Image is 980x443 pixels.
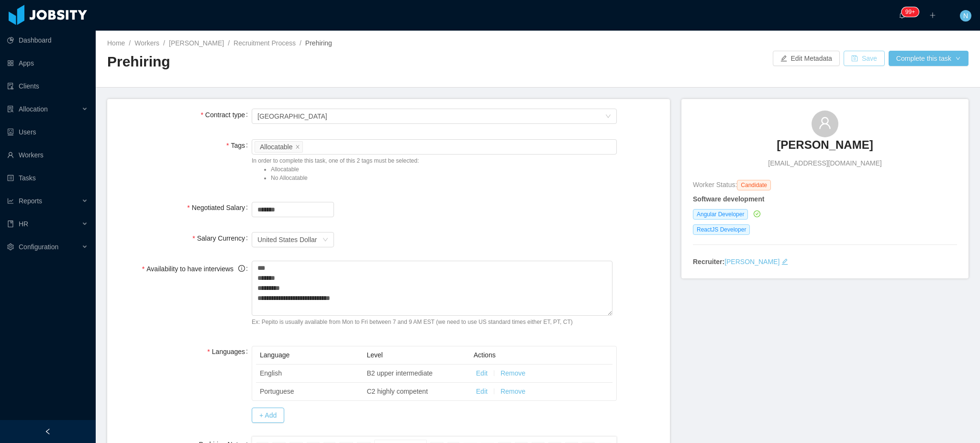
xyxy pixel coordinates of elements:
a: icon: pie-chartDashboard [7,31,88,50]
span: Reports [19,197,42,205]
span: Prehiring [305,39,332,47]
span: Language [260,351,290,359]
i: icon: down [323,237,328,244]
li: No Allocatable [271,174,617,182]
span: Worker Status: [693,181,737,188]
i: icon: check-circle [754,210,760,217]
span: Configuration [19,243,58,251]
strong: Software development [693,195,764,203]
i: icon: setting [7,244,14,250]
span: [EMAIL_ADDRESS][DOMAIN_NAME] [768,158,881,168]
p: In order to complete this task, one of this 2 tags must be selected: [252,156,617,182]
i: icon: bell [899,12,905,19]
span: Actions [474,351,496,359]
strong: Recruiter: [693,258,724,266]
span: / [163,39,165,47]
sup: 1637 [902,7,919,17]
i: icon: plus [929,12,936,19]
span: English [260,369,282,377]
button: icon: saveSave [844,51,885,66]
a: icon: robotUsers [7,122,88,142]
i: icon: info-circle [238,266,245,273]
span: N [963,10,968,22]
a: icon: check-circle [752,210,760,218]
i: icon: solution [7,106,14,112]
p: Ex: Pepito is usually available from Mon to Fri between 7 and 9 AM EST (we need to use US standar... [252,318,617,326]
button: Remove [501,387,525,397]
a: icon: userWorkers [7,145,88,165]
h3: [PERSON_NAME] [777,137,873,153]
a: Workers [134,39,159,47]
span: Availability to have interviews [146,265,234,273]
div: United States Dollar [257,233,317,247]
label: Tags [226,142,252,149]
i: icon: close [295,144,300,150]
button: + Add [252,408,284,423]
label: Languages [207,348,252,355]
button: Complete this taskicon: down [889,51,969,66]
div: USA [257,109,327,123]
button: icon: editEdit Metadata [773,51,840,66]
input: Tags [305,141,310,153]
a: icon: auditClients [7,77,88,96]
a: [PERSON_NAME] [777,137,873,158]
button: Remove [501,368,525,378]
li: Allocatable [271,165,617,174]
span: B2 upper intermediate [367,369,433,377]
span: ReactJS Developer [693,224,750,235]
span: Candidate [737,180,771,190]
i: icon: book [7,221,14,227]
label: Negotiated Salary [187,204,252,211]
span: C2 highly competent [367,388,428,395]
button: Edit [476,387,488,397]
i: icon: edit [781,258,788,265]
div: Allocatable [260,142,293,152]
i: icon: user [818,116,832,130]
li: Allocatable [255,141,303,153]
i: icon: down [605,113,611,120]
span: HR [19,220,28,228]
span: Level [367,351,382,359]
span: Allocation [19,105,48,113]
i: icon: line-chart [7,198,14,204]
a: [PERSON_NAME] [724,258,780,266]
h2: Prehiring [107,52,538,72]
span: / [228,39,230,47]
span: / [300,39,301,47]
a: Home [107,39,125,47]
input: Negotiated Salary [252,202,334,217]
span: Portuguese [260,388,294,395]
a: icon: profileTasks [7,168,88,188]
a: [PERSON_NAME] [169,39,224,47]
a: icon: appstoreApps [7,54,88,73]
label: Salary Currency [192,234,252,242]
label: Contract type [200,111,252,119]
span: Angular Developer [693,209,748,220]
a: Recruitment Process [234,39,296,47]
button: Edit [476,368,488,378]
span: / [129,39,131,47]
